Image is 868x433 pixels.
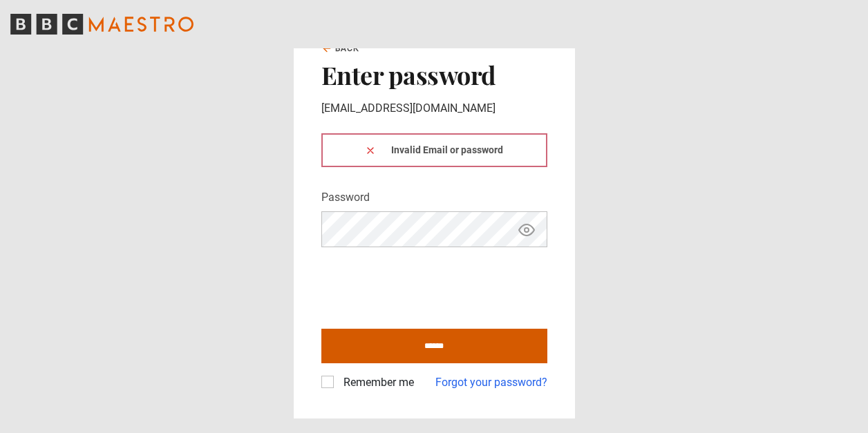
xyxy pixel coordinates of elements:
[515,218,538,242] button: Show password
[338,374,414,391] label: Remember me
[321,60,547,89] h2: Enter password
[321,189,370,206] label: Password
[10,14,194,35] svg: BBC Maestro
[435,374,547,391] a: Forgot your password?
[321,133,547,167] div: Invalid Email or password
[321,100,547,117] p: [EMAIL_ADDRESS][DOMAIN_NAME]
[321,258,531,312] iframe: reCAPTCHA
